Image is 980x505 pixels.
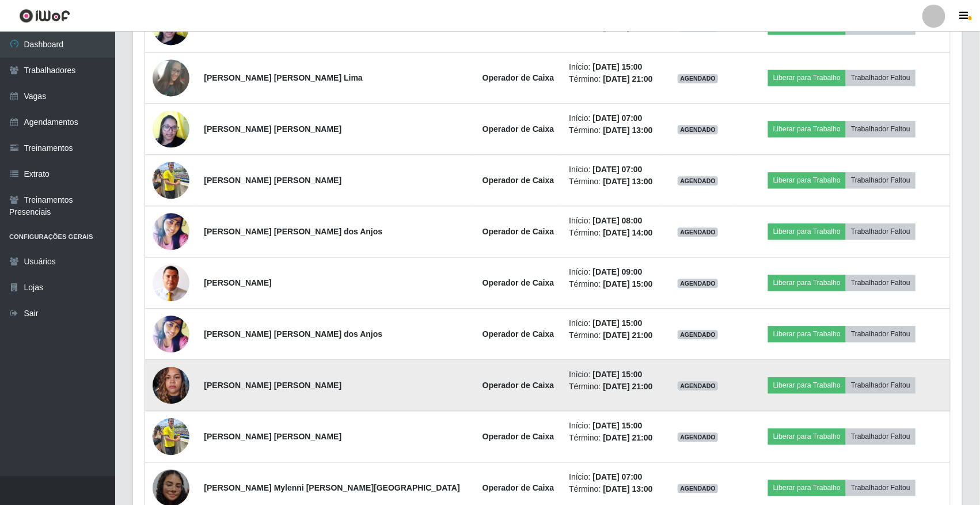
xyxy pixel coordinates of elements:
span: AGENDADO [678,125,718,134]
strong: [PERSON_NAME] [PERSON_NAME] [204,432,341,441]
time: [DATE] 07:00 [593,472,643,481]
time: [DATE] 21:00 [603,382,652,391]
strong: [PERSON_NAME] Mylenni [PERSON_NAME][GEOGRAPHIC_DATA] [204,483,459,492]
li: Término: [569,124,655,136]
li: Início: [569,471,655,483]
button: Trabalhador Faltou [846,377,916,393]
time: [DATE] 15:00 [593,421,643,430]
time: [DATE] 15:00 [593,370,643,379]
img: 1685320572909.jpeg [153,313,189,356]
li: Início: [569,420,655,432]
button: Liberar para Trabalho [768,428,846,445]
span: AGENDADO [678,74,718,83]
button: Trabalhador Faltou [846,172,916,188]
li: Término: [569,432,655,444]
time: [DATE] 09:00 [593,267,643,276]
button: Trabalhador Faltou [846,275,916,291]
strong: [PERSON_NAME] [PERSON_NAME] dos Anjos [204,227,382,236]
strong: Operador de Caixa [483,124,554,134]
button: Liberar para Trabalho [768,480,846,496]
strong: Operador de Caixa [483,278,554,287]
button: Trabalhador Faltou [846,223,916,240]
strong: Operador de Caixa [483,329,554,339]
strong: Operador de Caixa [483,73,554,82]
strong: [PERSON_NAME] [PERSON_NAME] [204,176,341,185]
strong: [PERSON_NAME] [PERSON_NAME] [204,381,341,390]
button: Trabalhador Faltou [846,480,916,496]
li: Término: [569,381,655,393]
strong: [PERSON_NAME] [PERSON_NAME] [204,124,341,134]
li: Término: [569,73,655,85]
li: Término: [569,278,655,290]
li: Término: [569,483,655,495]
li: Início: [569,369,655,381]
li: Início: [569,215,655,227]
strong: [PERSON_NAME] [PERSON_NAME] Lima [204,73,362,82]
time: [DATE] 13:00 [603,126,652,135]
strong: Operador de Caixa [483,483,554,492]
time: [DATE] 15:00 [593,62,643,71]
li: Término: [569,227,655,239]
time: [DATE] 21:00 [603,74,652,83]
span: AGENDADO [678,176,718,185]
button: Liberar para Trabalho [768,377,846,393]
strong: [PERSON_NAME] [204,278,271,287]
span: AGENDADO [678,227,718,237]
strong: [PERSON_NAME] [PERSON_NAME] dos Anjos [204,329,382,339]
button: Trabalhador Faltou [846,70,916,86]
strong: Operador de Caixa [483,432,554,441]
button: Liberar para Trabalho [768,326,846,342]
time: [DATE] 13:00 [603,484,652,493]
strong: Operador de Caixa [483,176,554,185]
button: Liberar para Trabalho [768,70,846,86]
time: [DATE] 14:00 [603,228,652,237]
button: Liberar para Trabalho [768,172,846,188]
span: AGENDADO [678,330,718,339]
img: 1632390182177.jpeg [153,104,189,153]
button: Liberar para Trabalho [768,275,846,291]
li: Início: [569,317,655,329]
time: [DATE] 21:00 [603,433,652,442]
li: Término: [569,176,655,188]
time: [DATE] 07:00 [593,165,643,174]
strong: Operador de Caixa [483,227,554,236]
li: Início: [569,61,655,73]
img: 1748380759498.jpeg [153,155,189,204]
span: AGENDADO [678,381,718,390]
button: Trabalhador Faltou [846,428,916,445]
li: Início: [569,112,655,124]
time: [DATE] 13:00 [603,177,652,186]
time: [DATE] 07:00 [593,113,643,123]
img: 1730253836277.jpeg [153,264,189,302]
time: [DATE] 08:00 [593,216,643,225]
li: Término: [569,329,655,341]
button: Liberar para Trabalho [768,121,846,137]
button: Trabalhador Faltou [846,121,916,137]
img: 1734465947432.jpeg [153,360,189,409]
time: [DATE] 15:00 [593,318,643,328]
span: AGENDADO [678,432,718,442]
img: CoreUI Logo [19,9,70,23]
button: Liberar para Trabalho [768,223,846,240]
span: AGENDADO [678,279,718,288]
li: Início: [569,266,655,278]
li: Início: [569,164,655,176]
time: [DATE] 21:00 [603,331,652,340]
time: [DATE] 15:00 [603,279,652,288]
button: Trabalhador Faltou [846,326,916,342]
img: 1748380759498.jpeg [153,412,189,461]
span: AGENDADO [678,484,718,493]
img: 1685320572909.jpeg [153,210,189,253]
strong: Operador de Caixa [483,381,554,390]
img: 1725135374051.jpeg [153,53,189,103]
